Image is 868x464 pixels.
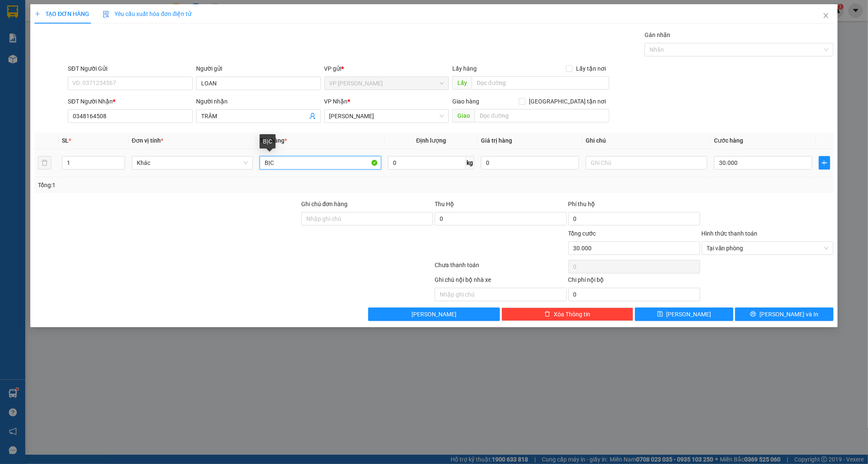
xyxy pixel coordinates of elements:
[132,137,163,144] span: Đơn vị tính
[301,212,433,225] input: Ghi chú đơn hàng
[714,137,743,144] span: Cước hàng
[196,97,321,106] div: Người nhận
[68,64,193,73] div: SĐT Người Gửi
[324,64,449,73] div: VP gửi
[62,137,69,144] span: SL
[324,98,348,105] span: VP Nhận
[301,201,348,207] label: Ghi chú đơn hàng
[568,230,596,237] span: Tổng cước
[115,163,125,169] span: Decrease Value
[452,76,472,90] span: Lấy
[329,110,444,122] span: Hồ Chí Minh
[759,310,818,319] span: [PERSON_NAME] và In
[452,65,477,72] span: Lấy hàng
[472,76,609,90] input: Dọc đường
[435,288,566,301] input: Nhập ghi chú
[260,156,381,170] input: VD: Bàn, Ghế
[368,308,500,321] button: [PERSON_NAME]
[819,159,830,166] span: plus
[137,156,248,169] span: Khác
[411,310,457,319] span: [PERSON_NAME]
[750,311,756,318] span: printer
[819,156,830,170] button: plus
[416,137,446,144] span: Định lượng
[68,97,193,106] div: SĐT Người Nhận
[38,156,51,170] button: delete
[582,133,710,149] th: Ghi chú
[568,199,700,212] div: Phí thu hộ
[434,260,567,275] div: Chưa thanh toán
[481,137,512,144] span: Giá trị hàng
[573,64,609,73] span: Lấy tận nơi
[823,12,829,19] span: close
[554,310,590,319] span: Xóa Thông tin
[502,308,633,321] button: deleteXóa Thông tin
[475,109,609,122] input: Dọc đường
[481,156,579,170] input: 0
[103,11,191,17] span: Yêu cầu xuất hóa đơn điện tử
[526,97,609,106] span: [GEOGRAPHIC_DATA] tận nơi
[435,275,566,288] div: Ghi chú nội bộ nhà xe
[118,164,123,169] span: down
[735,308,833,321] button: printer[PERSON_NAME] và In
[35,11,89,17] span: TẠO ĐƠN HÀNG
[645,32,670,38] label: Gán nhãn
[329,77,444,90] span: VP Phan Rang
[35,11,40,17] span: plus
[466,156,474,170] span: kg
[707,242,828,255] span: Tại văn phòng
[824,246,829,251] span: close-circle
[260,134,276,148] div: BỊC
[103,11,109,18] img: icon
[118,158,123,163] span: up
[657,311,663,318] span: save
[586,156,707,170] input: Ghi Chú
[666,310,711,319] span: [PERSON_NAME]
[196,64,321,73] div: Người gửi
[115,156,125,163] span: Increase Value
[309,113,316,119] span: user-add
[435,201,454,207] span: Thu Hộ
[452,98,479,105] span: Giao hàng
[544,311,550,318] span: delete
[568,275,700,288] div: Chi phí nội bộ
[702,230,758,237] label: Hình thức thanh toán
[814,4,838,28] button: Close
[38,180,335,190] div: Tổng: 1
[635,308,733,321] button: save[PERSON_NAME]
[452,109,475,122] span: Giao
